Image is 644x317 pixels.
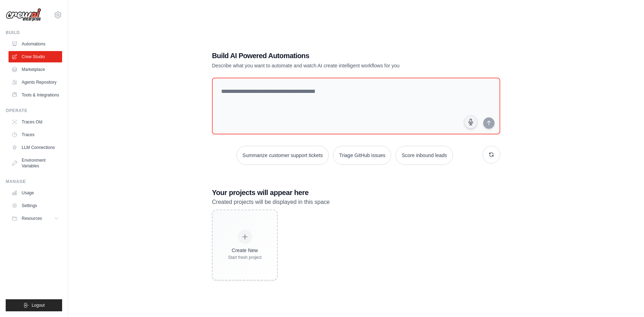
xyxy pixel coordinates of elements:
img: Logo [6,8,41,22]
a: Settings [9,200,62,211]
a: Usage [9,187,62,199]
a: Agents Repository [9,77,62,88]
div: Operate [6,108,62,113]
h3: Your projects will appear here [212,188,500,198]
a: Traces [9,129,62,140]
a: Marketplace [9,64,62,75]
p: Created projects will be displayed in this space [212,198,500,207]
a: Crew Studio [9,51,62,62]
button: Click to speak your automation idea [464,115,477,129]
span: Resources [22,216,42,221]
h1: Build AI Powered Automations [212,51,451,61]
a: Environment Variables [9,155,62,172]
div: Manage [6,179,62,184]
div: Build [6,30,62,35]
a: LLM Connections [9,142,62,153]
button: Score inbound leads [395,146,453,165]
a: Tools & Integrations [9,89,62,101]
a: Automations [9,38,62,50]
button: Triage GitHub issues [333,146,391,165]
p: Describe what you want to automate and watch AI create intelligent workflows for you [212,62,451,69]
span: Logout [32,302,45,308]
div: Create New [228,247,262,254]
div: Start fresh project [228,255,262,260]
button: Get new suggestions [482,146,500,163]
a: Traces Old [9,116,62,128]
button: Resources [9,213,62,224]
button: Summarize customer support tickets [236,146,329,165]
button: Logout [6,299,62,311]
